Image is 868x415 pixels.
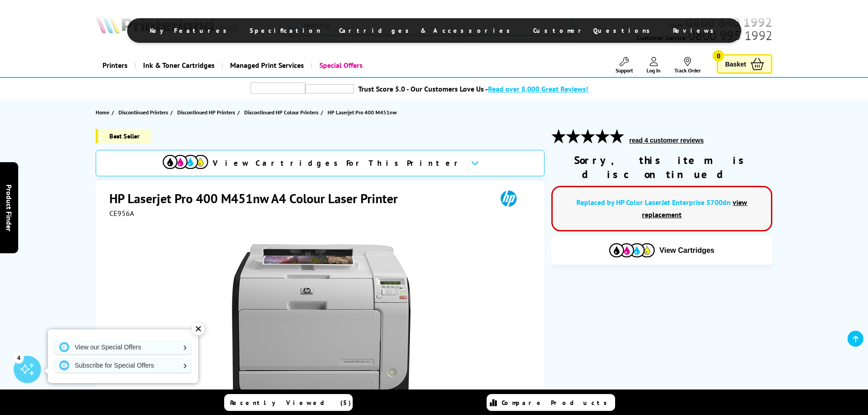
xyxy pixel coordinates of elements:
[616,57,633,74] a: Support
[576,198,731,207] a: Replaced by HP Color LaserJet Enterprise 5700dn
[725,58,746,70] span: Basket
[232,236,411,415] img: HP Laserjet Pro 400 M451nw
[55,340,191,354] a: View our Special Offers
[358,84,588,93] a: Trust Score 5.0 - Our Customers Love Us -Read over 8,000 Great Reviews!
[150,26,231,35] span: Key Features
[96,54,134,77] a: Printers
[488,84,588,93] span: Read over 8,000 Great Reviews!
[244,108,318,117] span: Discontinued HP Colour Printers
[328,108,397,117] span: HP Laserjet Pro 400 M451nw
[109,209,134,218] span: CE956A
[488,190,529,207] img: HP
[96,108,109,117] span: Home
[143,54,215,77] span: Ink & Toner Cartridges
[177,108,235,117] span: Discontinued HP Printers
[627,136,706,144] button: read 4 customer reviews
[14,353,24,363] div: 4
[192,323,205,335] div: ✕
[487,394,615,411] a: Compare Products
[673,26,719,35] span: Reviews
[55,358,191,373] a: Subscribe for Special Offers
[118,108,170,117] a: Discontinued Printers
[558,243,765,258] button: View Cartridges
[230,399,351,407] span: Recently Viewed (5)
[221,54,311,77] a: Managed Print Services
[109,190,407,207] h1: HP Laserjet Pro 400 M451nw A4 Colour Laser Printer
[533,26,655,35] span: Customer Questions
[659,246,714,255] span: View Cartridges
[96,129,151,143] span: Best Seller
[717,54,772,74] a: Basket 0
[609,243,655,257] img: Cartridges
[551,153,772,181] div: Sorry, this item is discontinued
[177,108,237,117] a: Discontinued HP Printers
[502,399,612,407] span: Compare Products
[163,155,208,169] img: cmyk-icon.svg
[674,57,701,74] a: Track Order
[647,67,661,74] span: Log In
[244,108,321,117] a: Discontinued HP Colour Printers
[305,84,354,93] img: trustpilot rating
[250,26,321,35] span: Specification
[224,394,353,411] a: Recently Viewed (5)
[616,67,633,74] span: Support
[213,158,463,168] span: View Cartridges For This Printer
[642,198,747,219] a: view replacement
[96,108,112,117] a: Home
[647,57,661,74] a: Log In
[328,108,399,117] a: HP Laserjet Pro 400 M451nw
[713,50,724,61] span: 0
[134,54,221,77] a: Ink & Toner Cartridges
[5,184,14,231] span: Product Finder
[251,82,305,94] img: trustpilot rating
[118,108,168,117] span: Discontinued Printers
[311,54,370,77] a: Special Offers
[339,26,515,35] span: Cartridges & Accessories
